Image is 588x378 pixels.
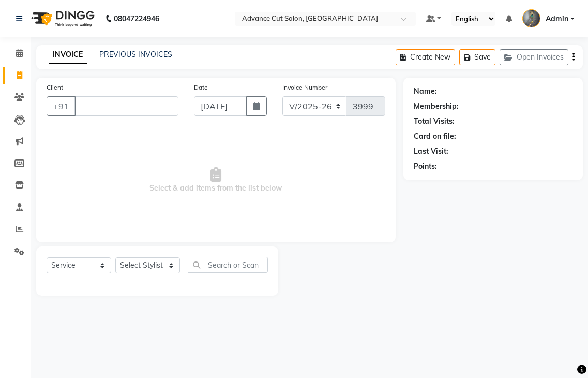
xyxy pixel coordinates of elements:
div: Total Visits: [414,116,455,127]
img: logo [26,4,97,33]
div: Card on file: [414,131,456,142]
div: Points: [414,161,437,172]
img: Admin [522,9,540,27]
a: PREVIOUS INVOICES [99,50,172,59]
button: Create New [396,49,455,65]
label: Date [194,83,208,92]
input: Search or Scan [188,257,268,273]
input: Search by Name/Mobile/Email/Code [74,96,178,116]
b: 08047224946 [114,4,159,33]
div: Membership: [414,101,459,112]
div: Last Visit: [414,146,448,157]
button: Save [459,49,495,65]
span: Select & add items from the list below [47,128,385,232]
button: +91 [47,96,76,116]
div: Name: [414,86,437,97]
label: Client [47,83,63,92]
button: Open Invoices [500,49,568,65]
a: INVOICE [49,46,87,64]
label: Invoice Number [282,83,327,92]
span: Admin [546,13,568,24]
